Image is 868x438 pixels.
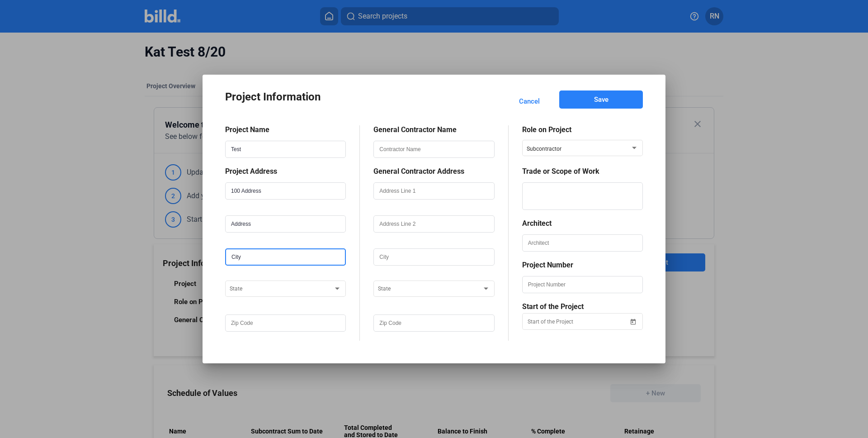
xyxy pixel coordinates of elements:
span: Cancel [519,97,540,106]
input: Contractor Name [374,141,494,157]
button: Save [559,90,643,109]
div: Trade or Scope of Work [522,167,643,176]
input: Address Line 1 [226,183,345,199]
div: General Contractor Name [373,125,494,134]
div: Architect [522,219,643,228]
input: Project Number [523,276,642,293]
input: Project Name [226,141,345,157]
input: Start of the Project [528,316,629,327]
input: City [374,249,494,265]
button: Cancel [509,90,550,112]
input: Architect [523,235,642,251]
div: Project Name [225,125,346,134]
div: Project Number [522,261,643,269]
span: Subcontractor [527,146,561,152]
input: Zip Code [374,315,494,331]
input: Address Line 2 [374,216,494,232]
input: Address Line 2 [226,216,345,232]
input: City [226,249,345,265]
div: Start of the Project [522,302,643,311]
span: Save [594,95,609,104]
div: Role on Project [522,125,643,134]
input: Zip Code [226,315,345,331]
input: Address Line 1 [374,183,494,199]
button: Open calendar [629,312,638,321]
div: General Contractor Address [373,167,494,176]
span: Project Information [225,90,321,103]
div: Project Address [225,167,346,176]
